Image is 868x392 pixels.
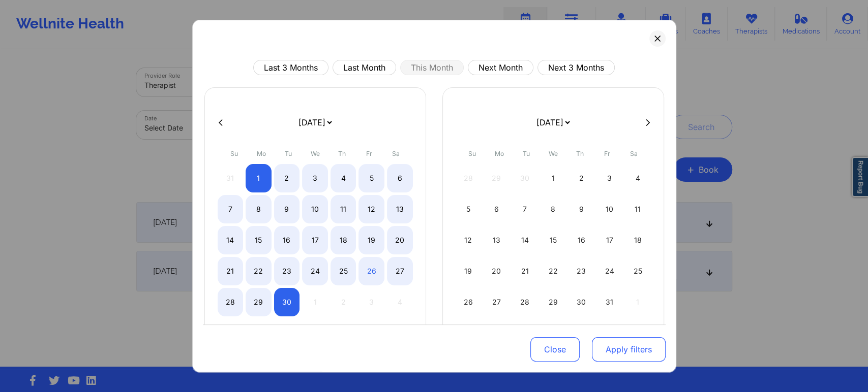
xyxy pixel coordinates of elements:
button: Next Month [468,60,533,75]
div: Thu Sep 18 2025 [331,226,356,254]
div: Fri Oct 17 2025 [596,226,622,254]
div: Thu Sep 11 2025 [331,195,356,223]
div: Tue Sep 09 2025 [274,195,300,223]
div: Sat Sep 06 2025 [387,164,413,192]
div: Thu Sep 04 2025 [331,164,356,192]
div: Mon Oct 20 2025 [484,257,510,285]
div: Sun Oct 26 2025 [456,288,482,316]
div: Sun Sep 21 2025 [218,257,244,285]
abbr: Thursday [576,150,584,157]
div: Sat Oct 25 2025 [625,257,651,285]
div: Fri Oct 03 2025 [596,164,622,192]
div: Sun Oct 12 2025 [456,226,482,254]
div: Fri Sep 05 2025 [358,164,384,192]
button: Last Month [333,60,396,75]
div: Fri Oct 31 2025 [596,288,622,316]
div: Thu Oct 02 2025 [568,164,594,192]
div: Tue Oct 14 2025 [512,226,538,254]
div: Tue Sep 16 2025 [274,226,300,254]
div: Tue Sep 23 2025 [274,257,300,285]
div: Sun Sep 28 2025 [218,288,244,316]
div: Tue Sep 02 2025 [274,164,300,192]
button: This Month [400,60,464,75]
abbr: Monday [257,150,266,157]
div: Mon Sep 29 2025 [246,288,272,316]
div: Fri Sep 26 2025 [358,257,384,285]
div: Sat Oct 18 2025 [625,226,651,254]
button: Close [530,337,580,362]
div: Tue Oct 07 2025 [512,195,538,223]
button: Last 3 Months [253,60,328,75]
abbr: Friday [604,150,610,157]
div: Mon Oct 27 2025 [484,288,510,316]
div: Mon Sep 15 2025 [246,226,272,254]
div: Wed Sep 10 2025 [302,195,328,223]
div: Sun Sep 14 2025 [218,226,244,254]
div: Wed Sep 24 2025 [302,257,328,285]
div: Sat Sep 27 2025 [387,257,413,285]
div: Thu Oct 09 2025 [568,195,594,223]
div: Sun Sep 07 2025 [218,195,244,223]
div: Wed Oct 29 2025 [540,288,566,316]
div: Wed Oct 08 2025 [540,195,566,223]
abbr: Tuesday [523,150,530,157]
div: Sat Oct 04 2025 [625,164,651,192]
abbr: Saturday [392,150,400,157]
abbr: Friday [366,150,372,157]
div: Mon Sep 22 2025 [246,257,272,285]
div: Wed Sep 03 2025 [302,164,328,192]
div: Wed Oct 22 2025 [540,257,566,285]
button: Next 3 Months [537,60,615,75]
abbr: Monday [495,150,504,157]
abbr: Sunday [468,150,476,157]
div: Sun Oct 19 2025 [456,257,482,285]
abbr: Saturday [630,150,638,157]
div: Mon Sep 08 2025 [246,195,272,223]
div: Sat Sep 20 2025 [387,226,413,254]
div: Thu Oct 30 2025 [568,288,594,316]
div: Fri Sep 19 2025 [358,226,384,254]
div: Fri Oct 10 2025 [596,195,622,223]
button: Apply filters [592,337,666,362]
abbr: Tuesday [285,150,292,157]
div: Sat Sep 13 2025 [387,195,413,223]
div: Mon Sep 01 2025 [246,164,272,192]
div: Tue Oct 21 2025 [512,257,538,285]
abbr: Wednesday [311,150,320,157]
abbr: Thursday [338,150,346,157]
div: Fri Sep 12 2025 [358,195,384,223]
div: Thu Oct 23 2025 [568,257,594,285]
div: Thu Oct 16 2025 [568,226,594,254]
div: Sat Oct 11 2025 [625,195,651,223]
div: Sun Oct 05 2025 [456,195,482,223]
div: Wed Sep 17 2025 [302,226,328,254]
abbr: Sunday [230,150,238,157]
div: Fri Oct 24 2025 [596,257,622,285]
div: Thu Sep 25 2025 [331,257,356,285]
div: Wed Oct 01 2025 [540,164,566,192]
div: Tue Sep 30 2025 [274,288,300,316]
div: Wed Oct 15 2025 [540,226,566,254]
div: Mon Oct 06 2025 [484,195,510,223]
div: Mon Oct 13 2025 [484,226,510,254]
abbr: Wednesday [549,150,558,157]
div: Tue Oct 28 2025 [512,288,538,316]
